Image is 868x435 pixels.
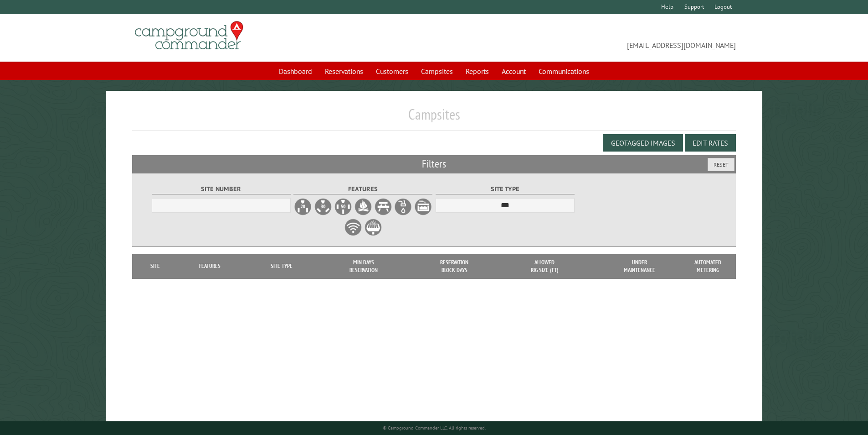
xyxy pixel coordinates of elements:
[416,63,458,80] a: Campsites
[273,63,318,80] a: Dashboard
[590,254,690,278] th: Under Maintenance
[132,105,736,131] h1: Campsites
[132,155,736,173] h2: Filters
[685,134,736,152] button: Edit Rates
[334,198,352,216] label: 50A Electrical Hookup
[314,198,332,216] label: 30A Electrical Hookup
[533,63,595,80] a: Communications
[460,63,494,80] a: Reports
[293,184,432,194] label: Features
[434,25,736,51] span: [EMAIL_ADDRESS][DOMAIN_NAME]
[374,198,392,216] label: Picnic Table
[245,254,318,278] th: Site Type
[496,63,531,80] a: Account
[354,198,372,216] label: Firepit
[414,198,432,216] label: Sewer Hookup
[500,254,590,278] th: Allowed Rig Size (ft)
[152,184,291,194] label: Site Number
[318,254,409,278] th: Min Days Reservation
[364,218,382,236] label: Grill
[294,198,312,216] label: 20A Electrical Hookup
[383,425,486,431] small: © Campground Commander LLC. All rights reserved.
[708,158,734,171] button: Reset
[436,184,575,194] label: Site Type
[370,63,414,80] a: Customers
[137,254,174,278] th: Site
[319,63,369,80] a: Reservations
[409,254,500,278] th: Reservation Block Days
[603,134,683,152] button: Geotagged Images
[174,254,246,278] th: Features
[689,254,726,278] th: Automated metering
[344,218,362,236] label: WiFi Service
[394,198,412,216] label: Water Hookup
[132,18,246,53] img: Campground Commander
